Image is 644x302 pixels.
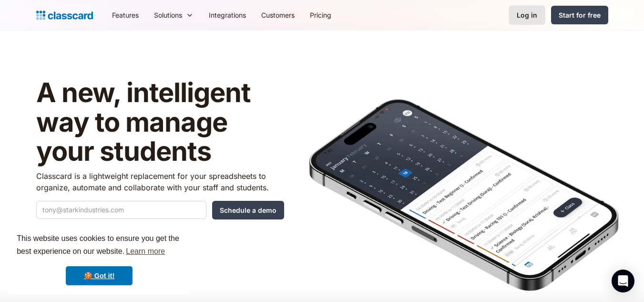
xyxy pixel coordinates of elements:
[8,224,191,294] div: cookieconsent
[146,4,201,26] div: Solutions
[212,201,284,219] input: Schedule a demo
[551,6,608,24] a: Start for free
[36,170,284,193] p: Classcard is a lightweight replacement for your spreadsheets to organize, automate and collaborat...
[36,78,284,167] h1: A new, intelligent way to manage your students
[154,10,182,20] div: Solutions
[509,5,545,25] a: Log in
[17,233,182,259] span: This website uses cookies to ensure you get the best experience on our website.
[612,270,634,292] div: Open Intercom Messenger
[124,244,166,259] a: learn more about cookies
[559,10,601,20] div: Start for free
[254,4,302,26] a: Customers
[104,4,146,26] a: Features
[201,4,254,26] a: Integrations
[36,201,284,219] form: Quick Demo Form
[517,10,537,20] div: Log in
[36,201,206,219] input: tony@starkindustries.com
[36,9,93,22] a: Logo
[302,4,339,26] a: Pricing
[66,266,133,285] a: dismiss cookie message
